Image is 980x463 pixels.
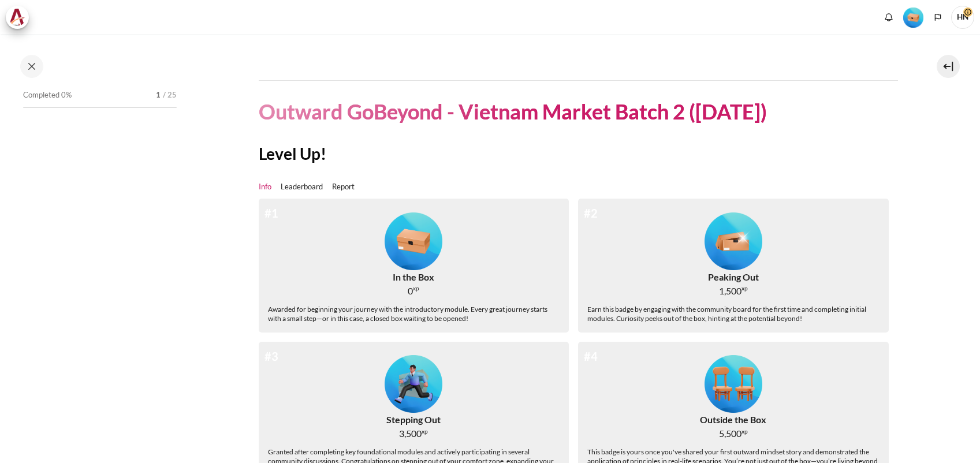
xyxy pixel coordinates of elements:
div: Stepping Out [386,413,441,427]
span: 1,500 [719,284,741,298]
div: #3 [264,348,278,365]
img: Architeck [9,9,25,26]
a: Level #1 [899,6,928,28]
a: Completed 0% 1 / 25 [23,87,177,120]
div: Outside the Box [700,413,766,427]
a: Architeck Architeck [6,6,35,29]
span: HN [951,6,974,29]
img: Level #1 [903,8,923,28]
span: xp [741,286,748,290]
div: Awarded for beginning your journey with the introductory module. Every great journey starts with ... [268,305,560,323]
img: Level #2 [705,212,762,270]
h1: Outward GoBeyond - Vietnam Market Batch 2 ([DATE]) [259,98,767,125]
a: Report [332,181,355,193]
span: 0 [408,284,413,298]
span: 5,500 [719,427,741,440]
div: In the Box [393,270,434,284]
div: Level #2 [705,208,762,270]
div: Level #4 [705,351,762,413]
span: xp [422,430,428,434]
div: Peaking Out [708,270,759,284]
h2: Level Up! [259,143,898,164]
div: Level #3 [385,351,442,413]
div: #1 [264,204,278,222]
span: xp [413,286,419,290]
span: Completed 0% [23,89,72,101]
a: User menu [951,6,974,29]
div: #2 [584,204,598,222]
span: / 25 [163,89,177,101]
span: xp [741,430,748,434]
span: 1 [156,89,161,101]
div: #4 [584,348,598,365]
div: Level #1 [385,208,442,270]
a: Info [259,181,271,193]
div: Show notification window with no new notifications [880,9,897,26]
img: Level #4 [705,355,762,413]
div: Earn this badge by engaging with the community board for the first time and completing initial mo... [587,305,880,323]
span: 3,500 [399,427,422,440]
button: Languages [929,9,947,26]
div: Level #1 [903,6,923,28]
img: Level #3 [385,355,442,413]
a: Leaderboard [281,181,323,193]
img: Level #1 [385,212,442,270]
